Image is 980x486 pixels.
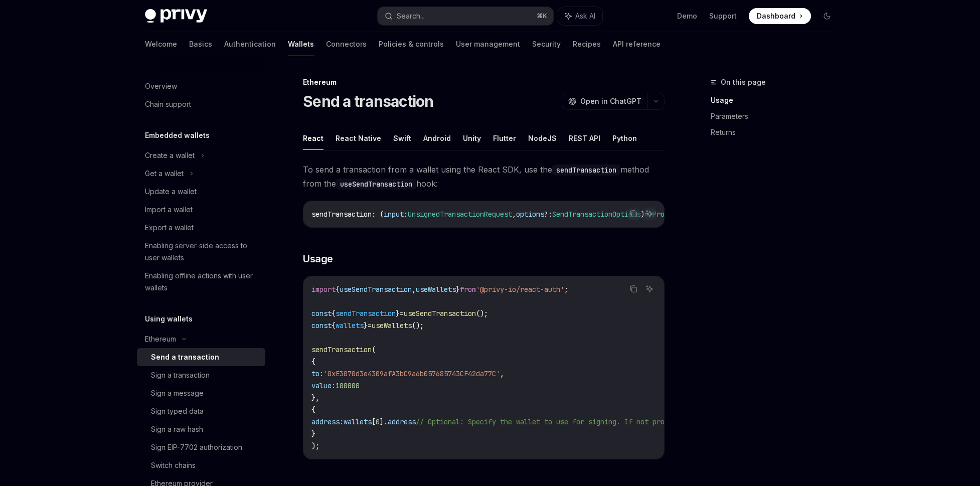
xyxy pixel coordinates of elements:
a: Update a wallet [137,183,265,201]
span: : [404,210,408,219]
span: 0 [376,417,380,426]
span: [ [372,417,376,426]
a: Authentication [224,32,276,56]
div: Overview [145,80,177,92]
div: Update a wallet [145,186,197,198]
div: Search... [397,10,425,22]
a: Returns [711,124,843,140]
span: }, [311,393,319,402]
span: SendTransactionOptions [552,210,640,219]
span: Open in ChatGPT [580,96,641,106]
span: ) [640,210,644,219]
h1: Send a transaction [303,92,434,110]
span: 100000 [336,381,360,390]
div: Send a transaction [151,351,219,363]
div: Switch chains [151,459,196,471]
button: Ask AI [643,282,656,295]
button: NodeJS [528,126,557,150]
a: Welcome [145,32,177,56]
button: Swift [393,126,411,150]
button: Search...⌘K [378,7,553,25]
span: ]. [380,417,388,426]
a: Basics [189,32,212,56]
a: Send a transaction [137,348,265,366]
span: options [516,210,544,219]
button: Ask AI [643,207,656,220]
div: Sign a raw hash [151,423,203,435]
span: ⌘ K [537,12,547,20]
span: value: [311,381,336,390]
span: useSendTransaction [340,285,412,294]
span: address: [311,417,344,426]
button: Unity [463,126,481,150]
span: import [311,285,336,294]
code: useSendTransaction [336,179,416,190]
span: sendTransaction [311,345,372,354]
a: Sign a message [137,384,265,402]
div: Sign a transaction [151,369,210,381]
a: Sign a raw hash [137,420,265,438]
a: Demo [677,11,697,21]
span: { [336,285,340,294]
span: '@privy-io/react-auth' [476,285,564,294]
a: Security [532,32,561,56]
a: Usage [711,92,843,108]
span: , [412,285,416,294]
a: Switch chains [137,456,265,474]
div: Ethereum [145,333,176,345]
span: wallets [336,321,364,330]
span: '0xE3070d3e4309afA3bC9a6b057685743CF42da77C' [323,369,500,378]
a: User management [456,32,520,56]
button: Open in ChatGPT [562,93,647,110]
div: Sign EIP-7702 authorization [151,441,242,453]
span: } [311,429,315,438]
a: API reference [613,32,661,56]
span: useWallets [372,321,412,330]
a: Support [709,11,737,21]
code: sendTransaction [552,165,620,176]
span: On this page [721,76,766,88]
span: { [311,357,315,366]
button: REST API [569,126,600,150]
span: from [460,285,476,294]
button: Flutter [493,126,516,150]
span: input [384,210,404,219]
span: ( [372,345,376,354]
div: Enabling offline actions with user wallets [145,270,259,294]
span: } [396,309,400,318]
div: Get a wallet [145,168,184,180]
div: Sign typed data [151,405,204,417]
span: } [456,285,460,294]
div: Sign a message [151,387,204,399]
button: Copy the contents from the code block [627,207,640,220]
div: Export a wallet [145,222,194,234]
a: Sign EIP-7702 authorization [137,438,265,456]
span: : ( [372,210,384,219]
a: Chain support [137,95,265,113]
div: Ethereum [303,77,665,87]
span: const [311,309,332,318]
span: ); [311,441,319,450]
span: const [311,321,332,330]
span: Ask AI [575,11,595,21]
span: { [332,321,336,330]
a: Overview [137,77,265,95]
a: Export a wallet [137,219,265,237]
button: Copy the contents from the code block [627,282,640,295]
span: } [364,321,368,330]
span: address [388,417,416,426]
span: UnsignedTransactionRequest [408,210,512,219]
a: Dashboard [749,8,811,24]
div: Enabling server-side access to user wallets [145,240,259,264]
span: To send a transaction from a wallet using the React SDK, use the method from the hook: [303,163,665,191]
a: Wallets [288,32,314,56]
div: Chain support [145,98,191,110]
div: Import a wallet [145,204,193,216]
button: Ask AI [558,7,602,25]
span: Usage [303,252,333,266]
a: Recipes [573,32,601,56]
a: Enabling server-side access to user wallets [137,237,265,267]
span: wallets [344,417,372,426]
a: Import a wallet [137,201,265,219]
span: sendTransaction [336,309,396,318]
